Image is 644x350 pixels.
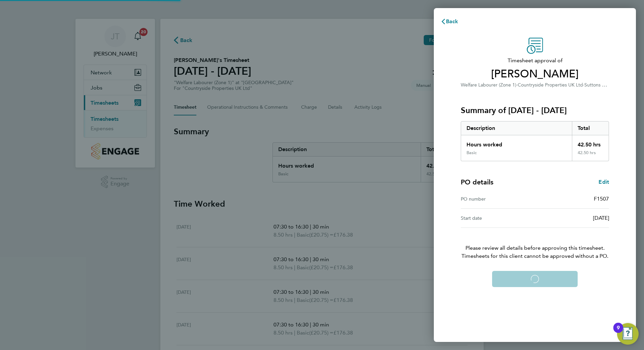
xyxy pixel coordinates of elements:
[535,214,609,222] div: [DATE]
[584,81,614,88] span: Suttons Wharf
[461,214,535,222] div: Start date
[461,135,572,150] div: Hours worked
[461,82,516,88] span: Welfare Labourer (Zone 1)
[434,15,465,28] button: Back
[516,82,518,88] span: ·
[599,178,609,186] a: Edit
[599,179,609,185] span: Edit
[461,177,493,187] h4: PO details
[572,150,609,161] div: 42.50 hrs
[461,121,572,135] div: Description
[572,135,609,150] div: 42.50 hrs
[461,195,535,203] div: PO number
[583,82,584,88] span: ·
[594,196,609,202] span: F1507
[466,150,477,155] div: Basic
[617,323,639,345] button: Open Resource Center, 9 new notifications
[461,67,609,81] span: [PERSON_NAME]
[572,121,609,135] div: Total
[617,328,620,337] div: 9
[453,252,617,260] span: Timesheets for this client cannot be approved without a PO.
[446,18,458,25] span: Back
[518,82,583,88] span: Countryside Properties UK Ltd
[461,121,609,161] div: Summary of 04 - 10 Aug 2025
[461,57,609,65] span: Timesheet approval of
[461,105,609,116] h3: Summary of [DATE] - [DATE]
[453,228,617,260] p: Please review all details before approving this timesheet.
